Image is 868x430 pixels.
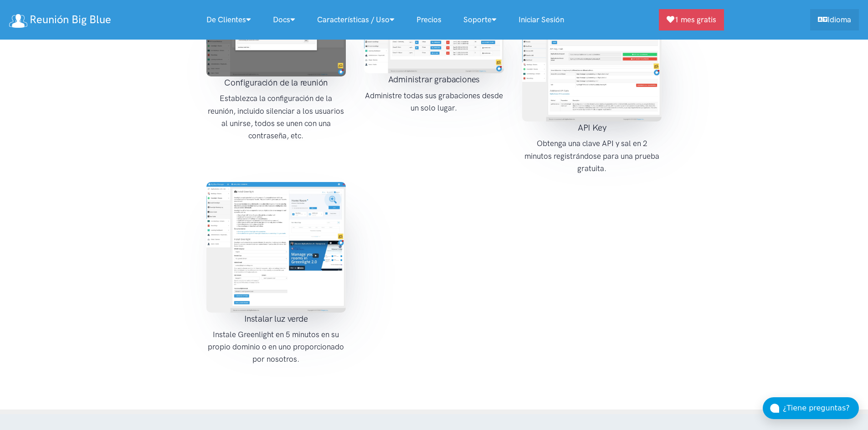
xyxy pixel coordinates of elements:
p: Administre todas sus grabaciones desde un solo lugar. [364,90,504,114]
img: Configuración de la reunión [206,12,346,76]
a: Reunión Big Blue [9,10,111,30]
a: Administrar grabaciones [364,37,504,46]
img: logo [9,14,27,28]
a: Configuración de la reunión [206,39,346,48]
p: Obtenga una clave API y sal en 2 minutos registrándose para una prueba gratuita. [522,137,662,175]
img: Administrar grabaciones [364,12,504,73]
img: Instalar luz verde [206,182,346,313]
a: Instalar luz verde [206,242,346,251]
img: API Key [522,12,662,121]
h4: Instalar luz verde [206,313,346,325]
a: Idioma [810,9,859,30]
a: Iniciar sesión [508,10,575,30]
p: Instale Greenlight en 5 minutos en su propio dominio o en uno proporcionado por nosotros. [206,329,346,366]
h4: Administrar grabaciones [364,73,504,86]
div: ¿Tiene preguntas? [783,402,859,414]
button: ¿Tiene preguntas? [763,397,859,419]
p: Establezca la configuración de la reunión, incluido silenciar a los usuarios al unirse, todos se ... [206,92,346,142]
a: De clientes [195,10,262,30]
a: 1 mes gratis [659,9,724,30]
h4: Configuración de la reunión [206,76,346,89]
a: API Key [522,61,662,71]
a: Características / uso [306,10,406,30]
a: Soporte [452,10,508,30]
h4: API Key [522,121,662,134]
a: Docs [262,10,306,30]
a: Precios [406,10,452,30]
